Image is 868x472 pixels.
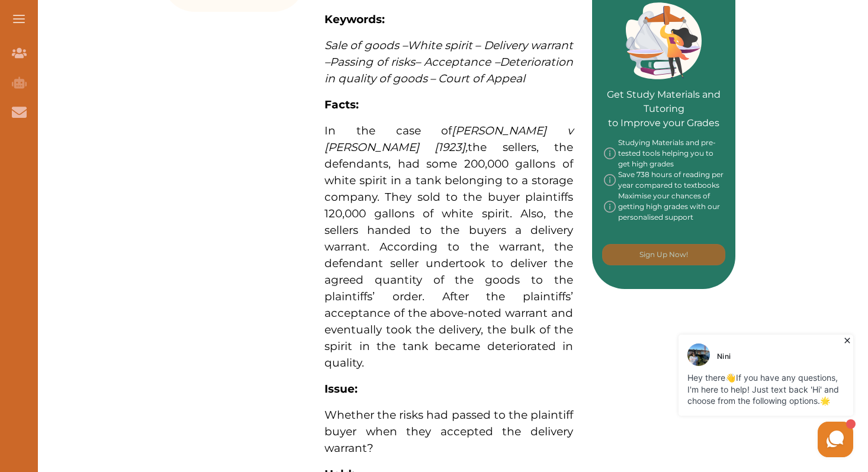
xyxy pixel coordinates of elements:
span: Sale of goods – [324,38,407,52]
div: Save 738 hours of reading per year compared to textbooks [604,169,724,191]
span: White spirit [407,38,472,52]
p: Get Study Materials and Tutoring to Improve your Grades [604,54,724,130]
img: info-img [604,169,616,191]
iframe: HelpCrunch [584,332,856,460]
img: info-img [604,191,616,223]
img: info-img [604,137,616,169]
span: In the case of the sellers, the defendants, had some 200,000 gallons of white spirit in a tank be... [324,124,573,370]
strong: Keywords: [324,12,385,26]
span: – Court of Appeal [430,72,525,85]
span: – Acceptance – [415,55,500,69]
p: Sign Up Now! [639,249,688,260]
strong: Facts: [324,98,359,111]
img: Green card image [626,2,702,79]
button: [object Object] [602,244,725,265]
div: Studying Materials and pre-tested tools helping you to get high grades [604,137,724,169]
span: Whether the risks had passed to the plaintiff buyer when they accepted the delivery warrant? [324,408,573,455]
strong: Issue: [324,382,358,396]
div: Maximise your chances of getting high grades with our personalised support [604,191,724,223]
span: Passing of risks [330,55,415,69]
